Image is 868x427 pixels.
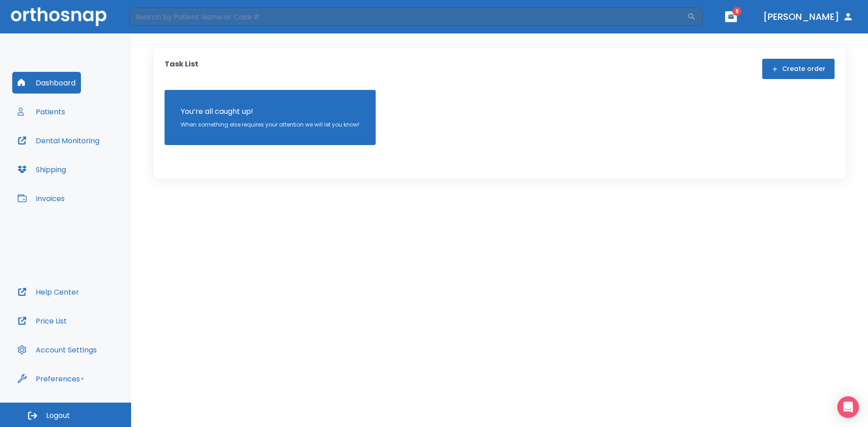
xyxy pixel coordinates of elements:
[78,375,86,383] div: Tooltip anchor
[12,130,105,151] button: Dental Monitoring
[165,59,198,79] p: Task List
[181,121,359,129] p: When something else requires your attention we will let you know!
[12,188,70,209] button: Invoices
[46,411,70,421] span: Logout
[129,8,687,26] input: Search by Patient Name or Case #
[12,281,85,303] button: Help Center
[12,159,71,180] button: Shipping
[837,396,859,418] div: Open Intercom Messenger
[12,72,81,94] button: Dashboard
[181,106,359,117] p: You’re all caught up!
[732,7,741,16] span: 8
[762,59,835,79] button: Create order
[12,101,71,122] button: Patients
[12,339,102,361] button: Account Settings
[11,7,107,26] img: Orthosnap
[12,310,72,332] button: Price List
[759,9,857,25] button: [PERSON_NAME]
[12,368,85,389] button: Preferences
